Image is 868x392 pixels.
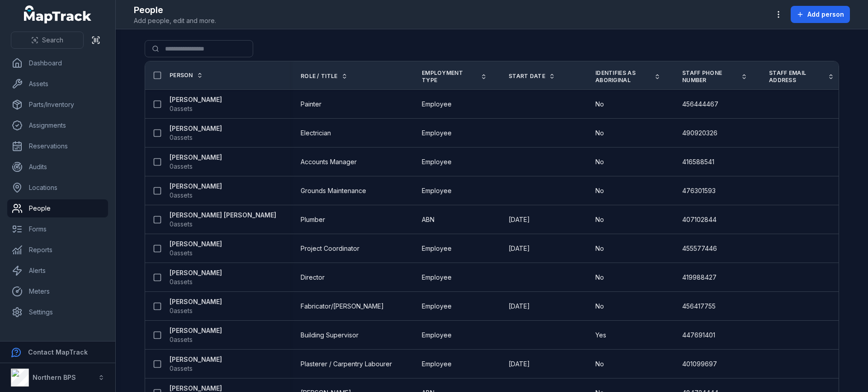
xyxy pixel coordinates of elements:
span: Employee [422,244,452,253]
span: 0 assets [170,220,193,229]
span: 401099697 [682,360,717,369]
a: [PERSON_NAME]0assets [170,153,222,171]
strong: Northern BPS [33,374,76,381]
span: No [595,273,604,282]
span: 455577446 [682,244,717,253]
a: Staff Email Address [769,69,834,84]
span: No [595,302,604,311]
span: 447691401 [682,331,715,340]
time: 3/9/2025, 9:30:00 AM [509,215,530,224]
span: 0 assets [170,104,193,113]
span: Employee [422,100,452,109]
span: Employee [422,331,452,340]
a: Dashboard [7,54,108,72]
span: Add people, edit and more. [134,16,216,25]
button: Search [11,32,84,49]
a: [PERSON_NAME]0assets [170,240,222,258]
span: Employee [422,157,452,166]
a: People [7,199,108,217]
span: Start Date [509,73,545,80]
a: Parts/Inventory [7,96,108,114]
span: Add person [807,10,844,19]
span: 416588541 [682,157,714,166]
span: Accounts Manager [301,157,357,166]
a: Staff Phone Number [682,69,747,84]
span: No [595,215,604,224]
strong: [PERSON_NAME] [170,182,222,191]
strong: [PERSON_NAME] [170,355,222,364]
span: 0 assets [170,277,193,286]
span: 0 assets [170,306,193,315]
span: No [595,186,604,195]
span: [DATE] [509,244,530,252]
span: Search [42,36,63,45]
a: Locations [7,179,108,197]
span: No [595,244,604,253]
span: Employee [422,129,452,138]
span: Employee [422,302,452,311]
span: 456444467 [682,100,718,109]
a: [PERSON_NAME]0assets [170,355,222,373]
time: 2/12/2024, 9:30:00 AM [509,360,530,369]
a: Settings [7,303,108,321]
a: Start Date [509,73,555,80]
span: 0 assets [170,162,193,171]
span: 0 assets [170,133,193,142]
a: MapTrack [24,5,92,23]
span: [DATE] [509,360,530,368]
a: [PERSON_NAME]0assets [170,268,222,286]
span: Person [170,72,193,79]
span: Identifies as Aboriginal [595,69,651,84]
span: 476301593 [682,186,716,195]
span: Staff Email Address [769,69,824,84]
span: Building Supervisor [301,331,359,340]
a: Assignments [7,116,108,134]
span: Project Coordinator [301,244,359,253]
span: No [595,100,604,109]
strong: [PERSON_NAME] [PERSON_NAME] [170,211,276,220]
a: Assets [7,75,108,93]
a: [PERSON_NAME]0assets [170,326,222,344]
span: ABN [422,215,434,224]
a: Meters [7,282,108,300]
strong: [PERSON_NAME] [170,326,222,335]
a: Alerts [7,262,108,280]
a: Reservations [7,137,108,155]
a: Audits [7,158,108,176]
a: Identifies as Aboriginal [595,69,660,84]
span: Employee [422,273,452,282]
span: Employee [422,186,452,195]
a: Reports [7,241,108,259]
a: [PERSON_NAME]0assets [170,182,222,200]
span: Director [301,273,325,282]
a: [PERSON_NAME]0assets [170,95,222,113]
span: No [595,157,604,166]
strong: Contact MapTrack [28,348,88,356]
span: Grounds Maintenance [301,186,366,195]
a: Person [170,72,203,79]
strong: [PERSON_NAME] [170,124,222,133]
span: 0 assets [170,364,193,373]
span: Employee [422,360,452,369]
span: Yes [595,331,606,340]
a: [PERSON_NAME]0assets [170,297,222,315]
strong: [PERSON_NAME] [170,268,222,277]
strong: [PERSON_NAME] [170,297,222,306]
span: No [595,360,604,369]
span: 456417755 [682,302,716,311]
span: Plasterer / Carpentry Labourer [301,360,392,369]
a: [PERSON_NAME] [PERSON_NAME]0assets [170,211,276,229]
strong: [PERSON_NAME] [170,240,222,249]
h2: People [134,4,216,16]
span: 407102844 [682,215,717,224]
a: [PERSON_NAME]0assets [170,124,222,142]
strong: [PERSON_NAME] [170,153,222,162]
button: Add person [791,6,850,23]
span: Role / Title [301,73,338,80]
span: 0 assets [170,191,193,200]
a: Role / Title [301,73,348,80]
span: 0 assets [170,335,193,344]
span: [DATE] [509,302,530,310]
strong: [PERSON_NAME] [170,95,222,104]
span: 490920326 [682,129,717,138]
